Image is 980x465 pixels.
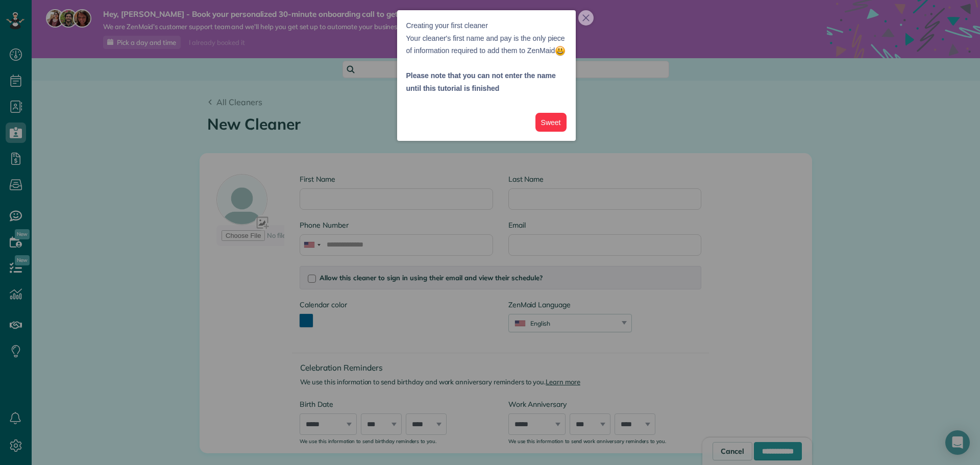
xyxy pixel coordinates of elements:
[406,71,556,92] strong: Please note that you can not enter the name until this tutorial is finished
[555,45,566,56] img: :smiley:
[535,113,567,132] button: Sweet
[406,19,567,57] p: Creating your first cleaner Your cleaner's first name and pay is the only piece of information re...
[397,10,576,141] div: Creating your first cleanerYour cleaner&amp;#39;s first name and pay is the only piece of informa...
[578,10,594,26] button: close,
